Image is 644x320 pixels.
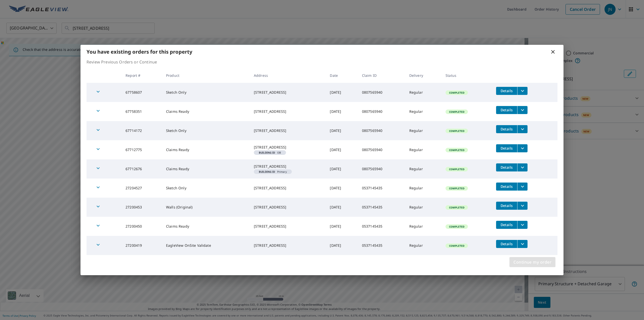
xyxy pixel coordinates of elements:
[358,217,405,236] td: 0537145435
[326,236,358,255] td: [DATE]
[517,221,528,229] button: filesDropdownBtn-27200450
[496,221,517,229] button: detailsBtn-27200450
[254,145,322,150] div: [STREET_ADDRESS]
[326,179,358,198] td: [DATE]
[499,165,514,170] span: Details
[496,125,517,133] button: detailsBtn-67714172
[259,151,275,154] em: Building ID
[122,217,162,236] td: 27200450
[358,198,405,217] td: 0537145435
[499,127,514,131] span: Details
[358,140,405,159] td: 0807565940
[496,240,517,248] button: detailsBtn-27200419
[405,121,441,140] td: Regular
[162,140,250,159] td: Claims Ready
[254,224,322,229] div: [STREET_ADDRESS]
[254,90,322,95] div: [STREET_ADDRESS]
[326,121,358,140] td: [DATE]
[499,146,514,151] span: Details
[259,170,275,173] em: Building ID
[446,110,467,114] span: Completed
[87,59,557,65] p: Review Previous Orders or Continue
[446,129,467,133] span: Completed
[517,144,528,152] button: filesDropdownBtn-67712775
[326,83,358,102] td: [DATE]
[405,159,441,179] td: Regular
[358,121,405,140] td: 0807565940
[162,102,250,121] td: Claims Ready
[250,68,326,83] th: Address
[405,140,441,159] td: Regular
[496,202,517,210] button: detailsBtn-27200453
[358,236,405,255] td: 0537145435
[122,68,162,83] th: Report #
[405,236,441,255] td: Regular
[499,184,514,189] span: Details
[499,108,514,112] span: Details
[122,236,162,255] td: 27200419
[358,179,405,198] td: 0537145435
[446,167,467,171] span: Completed
[162,68,250,83] th: Product
[326,198,358,217] td: [DATE]
[87,48,192,55] b: You have existing orders for this property
[122,140,162,159] td: 67712775
[358,68,405,83] th: Claim ID
[254,109,322,114] div: [STREET_ADDRESS]
[517,106,528,114] button: filesDropdownBtn-67758351
[326,159,358,179] td: [DATE]
[509,257,555,267] button: Continue my order
[517,87,528,95] button: filesDropdownBtn-67758607
[441,68,492,83] th: Status
[326,140,358,159] td: [DATE]
[254,186,322,191] div: [STREET_ADDRESS]
[122,121,162,140] td: 67714172
[446,91,467,94] span: Completed
[496,144,517,152] button: detailsBtn-67712775
[446,187,467,190] span: Completed
[499,88,514,93] span: Details
[162,236,250,255] td: EagleView OnSite Validate
[162,159,250,179] td: Claims Ready
[405,68,441,83] th: Delivery
[326,68,358,83] th: Date
[405,102,441,121] td: Regular
[256,170,290,173] span: Primary
[122,179,162,198] td: 27204527
[517,240,528,248] button: filesDropdownBtn-27200419
[122,83,162,102] td: 67758607
[517,183,528,191] button: filesDropdownBtn-27204527
[254,164,322,169] div: [STREET_ADDRESS]
[446,148,467,152] span: Completed
[496,106,517,114] button: detailsBtn-67758351
[446,225,467,228] span: Completed
[122,159,162,179] td: 67712676
[499,203,514,208] span: Details
[162,179,250,198] td: Sketch Only
[499,241,514,246] span: Details
[405,198,441,217] td: Regular
[254,243,322,248] div: [STREET_ADDRESS]
[405,217,441,236] td: Regular
[162,217,250,236] td: Claims Ready
[162,83,250,102] td: Sketch Only
[517,202,528,210] button: filesDropdownBtn-27200453
[496,87,517,95] button: detailsBtn-67758607
[405,179,441,198] td: Regular
[517,163,528,171] button: filesDropdownBtn-67712676
[326,102,358,121] td: [DATE]
[326,217,358,236] td: [DATE]
[358,102,405,121] td: 0807565940
[358,159,405,179] td: 0807565940
[254,205,322,210] div: [STREET_ADDRESS]
[517,125,528,133] button: filesDropdownBtn-67714172
[162,121,250,140] td: Sketch Only
[358,83,405,102] td: 0807565940
[496,163,517,171] button: detailsBtn-67712676
[446,244,467,247] span: Completed
[446,206,467,209] span: Completed
[122,102,162,121] td: 67758351
[162,198,250,217] td: Walls (Original)
[513,259,551,266] span: Continue my order
[254,128,322,133] div: [STREET_ADDRESS]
